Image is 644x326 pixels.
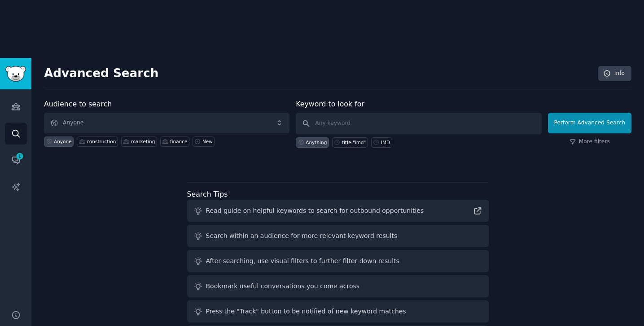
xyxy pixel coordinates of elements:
label: Keyword to look for [296,100,364,108]
div: finance [170,138,188,145]
div: Press the "Track" button to be notified of new keyword matches [206,307,406,316]
div: IMD [381,139,390,145]
a: More filters [570,138,610,146]
span: 1 [16,153,24,159]
div: title:"imd" [342,139,366,145]
div: New [202,138,213,145]
div: Anything [306,139,327,145]
div: Search within an audience for more relevant keyword results [206,231,398,241]
img: GummySearch logo [5,66,26,82]
button: Anyone [44,113,289,133]
div: Read guide on helpful keywords to search for outbound opportunities [206,206,424,216]
div: After searching, use visual filters to further filter down results [206,256,399,266]
label: Search Tips [187,190,228,198]
a: New [193,137,215,147]
div: Anyone [54,138,72,145]
button: Perform Advanced Search [548,113,631,133]
input: Any keyword [296,113,541,134]
a: 1 [5,149,27,171]
div: marketing [131,138,155,145]
label: Audience to search [44,100,112,108]
div: Bookmark useful conversations you come across [206,282,360,291]
div: construction [87,138,116,145]
h2: Advanced Search [44,66,593,81]
a: Info [598,66,631,81]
